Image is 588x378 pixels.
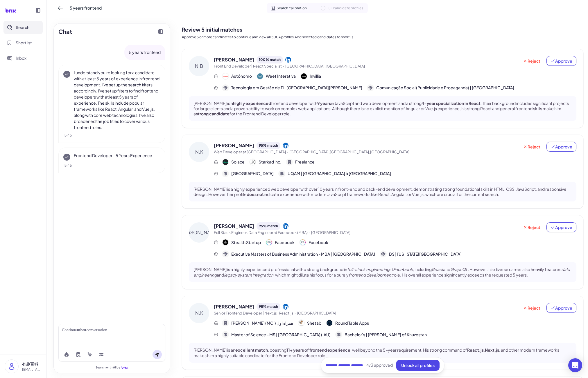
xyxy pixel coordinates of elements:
span: Bachelor's | [PERSON_NAME] of Khuzestan [345,332,427,338]
span: Reject [523,144,540,150]
button: Inbox [3,52,43,65]
button: Approve [546,222,576,232]
span: Reject [523,58,540,64]
span: Round Table Apps [335,320,369,326]
div: 100 % match [257,56,283,63]
strong: does not [247,192,264,197]
p: [PERSON_NAME] is a highly experienced professional with a strong background in at , including and... [193,267,572,277]
strong: strong candidate [196,111,230,116]
img: 公司logo [327,320,332,326]
span: Approve [551,58,572,64]
strong: excellent match [235,347,268,352]
img: 公司logo [300,239,306,245]
button: Collapse chat [156,27,165,36]
button: Search [3,21,43,34]
img: 公司logo [266,239,272,245]
h2: Review 5 initial matches [182,26,583,33]
strong: 11+ years of frontend experience [286,347,350,352]
p: Frontend Developer - 5 Years Experience [74,152,160,159]
button: Approve [546,303,576,313]
span: Inbox [16,55,26,61]
span: [GEOGRAPHIC_DATA],[GEOGRAPHIC_DATA] [285,64,365,68]
span: Senior Frontend Developer | Next.js I React.js [214,311,293,315]
span: 5 years frontend [70,5,102,11]
h2: Chat [58,27,72,36]
span: Unlock all profiles [401,363,435,368]
div: N.K [189,303,209,323]
button: Send message [153,350,162,359]
button: Shortlist [3,36,43,49]
em: GraphQL [450,267,468,272]
button: Approve [546,142,576,152]
span: · [295,311,296,315]
span: [GEOGRAPHIC_DATA] [311,230,350,235]
span: Shetab [307,320,321,326]
div: 95 % match [257,222,280,230]
div: [PERSON_NAME] [189,222,209,243]
img: 公司logo [223,73,228,79]
span: Comunicação Social (Publicidade e Propaganda) | [GEOGRAPHIC_DATA] [376,85,514,91]
img: 公司logo [301,73,307,79]
span: Search calibration [277,6,307,11]
div: N.B [189,56,209,76]
span: Solace [231,159,245,165]
span: Reject [523,305,540,311]
span: Facebook [309,239,328,246]
span: Web Developer at [GEOGRAPHIC_DATA] [214,150,286,154]
p: [PERSON_NAME] is a frontend developer with in JavaScript and web development and a strong . Their... [193,101,572,117]
button: Reject [519,56,544,66]
img: 公司logo [257,73,263,79]
span: [GEOGRAPHIC_DATA],[GEOGRAPHIC_DATA],[GEOGRAPHIC_DATA] [289,150,409,154]
span: Executive Masters of Business Administration - MBA | [GEOGRAPHIC_DATA] [231,251,375,257]
em: Facebook [393,267,413,272]
strong: highly experienced [233,101,271,106]
button: Approve [546,56,576,66]
img: 公司logo [298,320,304,326]
strong: 4-year specialization in React [422,101,481,106]
em: data engineering [193,267,570,277]
div: Open Intercom Messenger [568,358,582,372]
span: [PERSON_NAME] (MCI) همراه اول [231,320,293,326]
span: Tecnologia em Gestão de TI | [GEOGRAPHIC_DATA][PERSON_NAME] [231,85,362,91]
span: · [283,64,284,68]
span: Approve [551,224,572,230]
span: Invillia [310,73,321,79]
span: Front End Developer | React Specialist [214,64,282,68]
strong: Next.js [485,347,499,352]
button: Reject [519,222,544,232]
em: React [432,267,443,272]
button: Reject [519,303,544,313]
p: 有趣百科 [22,361,42,367]
em: legacy system integration [224,272,273,277]
span: Shortlist [16,40,32,46]
div: 15:45 [63,133,160,138]
span: [PERSON_NAME] [214,142,254,149]
span: [PERSON_NAME] [214,223,254,230]
span: Autônomo [231,73,252,79]
div: 15:45 [63,163,160,168]
img: 公司logo [223,159,228,165]
span: · [287,150,288,154]
span: Full candidate profiles [327,6,363,11]
p: 5 years frontend [129,49,161,55]
button: Reject [519,142,544,152]
strong: 9 years [317,101,331,106]
span: Approve [551,305,572,311]
em: frontend development [349,272,392,277]
strong: React.js [467,347,484,352]
em: full-stack engineering [347,267,389,272]
div: N.K [189,142,209,162]
span: Weef Interativa [266,73,296,79]
span: [PERSON_NAME] [214,56,254,63]
span: Search [16,24,29,30]
span: Master of Science - MS | [GEOGRAPHIC_DATA] (IAU) [231,332,331,338]
button: Upload file [62,350,71,359]
p: [EMAIL_ADDRESS][DOMAIN_NAME] [22,367,42,372]
span: Starkad inc. [259,159,281,165]
span: 4 /3 approved [366,362,393,368]
p: [PERSON_NAME] is an , boasting , well beyond the 5-year requirement. His strong command of , , an... [193,347,572,358]
span: · [309,230,310,235]
span: [GEOGRAPHIC_DATA] [297,311,336,315]
p: Approve 3 or more candidates to continue and view all 500+ profiles.Add selected candidates to sh... [182,34,583,40]
button: Unlock all profiles [396,360,440,371]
